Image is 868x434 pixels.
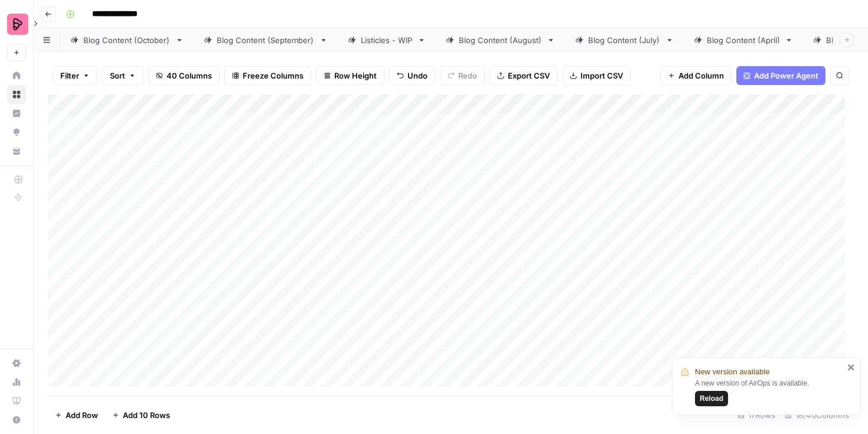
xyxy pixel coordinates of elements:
[695,391,728,406] button: Reload
[338,28,436,52] a: Listicles - WIP
[217,34,315,46] div: Blog Content (September)
[7,142,26,161] a: Your Data
[678,70,724,81] span: Add Column
[102,66,143,85] button: Sort
[754,70,818,81] span: Add Power Agent
[123,409,170,421] span: Add 10 Rows
[700,393,723,404] span: Reload
[7,354,26,373] a: Settings
[316,66,384,85] button: Row Height
[7,391,26,410] a: Learning Hub
[7,104,26,123] a: Insights
[60,70,79,81] span: Filter
[7,123,26,142] a: Opportunities
[243,70,304,81] span: Freeze Columns
[60,28,194,52] a: Blog Content (October)
[695,366,769,378] span: New version available
[7,85,26,104] a: Browse
[707,34,780,46] div: Blog Content (April)
[7,9,26,39] button: Workspace: Preply
[334,70,377,81] span: Row Height
[780,406,854,425] div: 18/40 Columns
[458,70,477,81] span: Redo
[66,409,98,421] span: Add Row
[562,66,631,85] button: Import CSV
[48,406,105,425] button: Add Row
[695,378,844,406] div: A new version of AirOps is available.
[194,28,338,52] a: Blog Content (September)
[440,66,485,85] button: Redo
[7,373,26,391] a: Usage
[83,34,171,46] div: Blog Content (October)
[167,70,212,81] span: 40 Columns
[148,66,220,85] button: 40 Columns
[224,66,311,85] button: Freeze Columns
[105,406,177,425] button: Add 10 Rows
[389,66,435,85] button: Undo
[508,70,550,81] span: Export CSV
[565,28,684,52] a: Blog Content (July)
[588,34,661,46] div: Blog Content (July)
[53,66,97,85] button: Filter
[459,34,542,46] div: Blog Content (August)
[490,66,557,85] button: Export CSV
[7,66,26,85] a: Home
[407,70,428,81] span: Undo
[684,28,803,52] a: Blog Content (April)
[736,66,825,85] button: Add Power Agent
[847,363,856,372] button: close
[110,70,125,81] span: Sort
[361,34,413,46] div: Listicles - WIP
[436,28,565,52] a: Blog Content (August)
[733,406,780,425] div: 17 Rows
[7,14,28,35] img: Preply Logo
[660,66,732,85] button: Add Column
[7,410,26,429] button: Help + Support
[580,70,623,81] span: Import CSV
